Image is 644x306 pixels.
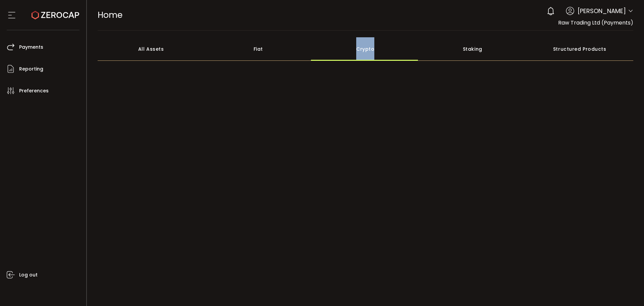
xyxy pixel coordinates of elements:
[566,233,644,306] iframe: Chat Widget
[578,6,626,15] span: [PERSON_NAME]
[205,37,312,61] div: Fiat
[19,270,38,280] span: Log out
[19,86,49,96] span: Preferences
[19,42,43,52] span: Payments
[558,19,633,27] span: Raw Trading Ltd (Payments)
[98,37,205,61] div: All Assets
[526,37,634,61] div: Structured Products
[19,64,43,74] span: Reporting
[312,37,419,61] div: Crypto
[419,37,526,61] div: Staking
[98,9,122,21] span: Home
